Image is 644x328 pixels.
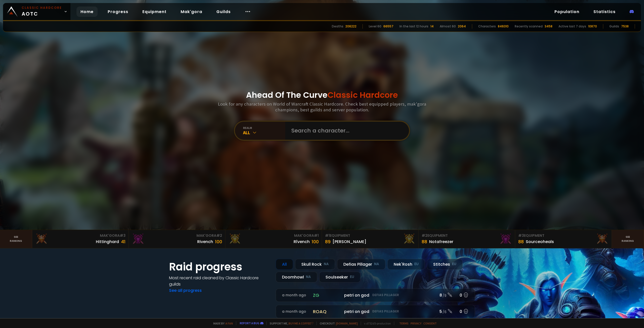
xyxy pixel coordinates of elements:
a: #1Equipment89[PERSON_NAME] [322,230,419,248]
a: a month agozgpetri on godDefias Pillager8 /90 [276,289,475,302]
span: v. d752d5 - production [361,321,391,325]
a: Buy me a coffee [289,321,313,325]
a: Classic HardcoreAOTC [3,3,70,20]
span: # 1 [325,233,330,238]
a: a fan [225,321,233,325]
div: Sourceoheals [526,239,554,245]
a: Mak'Gora#3Hittinghard41 [32,230,129,248]
div: Soulseeker [319,272,360,283]
a: See all progress [169,288,202,293]
a: Seeranking [612,230,644,248]
small: EU [350,274,354,279]
a: Mak'gora [177,7,206,17]
span: Classic Hardcore [328,89,398,101]
div: Mak'Gora [132,233,222,238]
span: # 1 [314,233,319,238]
div: 846310 [498,24,509,29]
div: Rivench [197,239,213,245]
div: In the last 12 hours [399,24,428,29]
div: Rîvench [294,239,310,245]
div: 2064 [458,24,466,29]
div: Deaths [332,24,343,29]
span: Support me, [266,321,313,325]
small: NA [374,262,379,267]
div: Characters [478,24,496,29]
div: Equipment [518,233,609,238]
h1: Raid progress [169,259,270,275]
a: Guilds [212,7,235,17]
a: Mak'Gora#1Rîvench100 [225,230,322,248]
a: a month agoroaqpetri on godDefias Pillager5 /60 [276,305,475,318]
small: NA [306,274,311,279]
div: 3458 [545,24,552,29]
span: # 2 [216,233,222,238]
div: Recently scanned [515,24,543,29]
div: 100 [215,238,222,245]
div: Almost 60 [440,24,456,29]
div: 100 [312,238,319,245]
div: Equipment [325,233,415,238]
div: Defias Pillager [337,259,385,270]
div: All [276,259,293,270]
div: Skull Rock [295,259,335,270]
span: Checkout [316,321,358,325]
input: Search a character... [288,122,403,140]
small: EU [452,262,456,267]
span: Made by [210,321,233,325]
div: Active last 7 days [558,24,586,29]
div: 88 [518,238,524,245]
a: Statistics [589,7,620,17]
div: Mak'Gora [228,233,319,238]
div: Doomhowl [276,272,317,283]
div: 89 [325,238,331,245]
div: 206222 [345,24,356,29]
div: 41 [121,238,126,245]
a: Terms [399,321,409,325]
span: # 3 [518,233,524,238]
a: Home [76,7,98,17]
a: Population [550,7,583,17]
h1: Ahead Of The Curve [246,89,398,101]
a: #3Equipment88Sourceoheals [515,230,612,248]
div: 14 [430,24,434,29]
div: Equipment [422,233,512,238]
div: Notafreezer [429,239,453,245]
small: EU [414,262,419,267]
a: Mak'Gora#2Rivench100 [129,230,225,248]
h3: Look for any characters on World of Warcraft Classic Hardcore. Check best equipped players, mak'g... [216,101,428,113]
a: Equipment [138,7,171,17]
h4: Most recent raid cleaned by Classic Hardcore guilds [169,275,270,287]
div: 7538 [621,24,629,29]
span: # 3 [120,233,126,238]
small: Classic Hardcore [22,6,62,10]
div: Level 60 [369,24,381,29]
a: #2Equipment88Notafreezer [419,230,515,248]
div: Mak'Gora [35,233,126,238]
div: 88 [422,238,427,245]
div: Stitches [427,259,463,270]
div: Guilds [609,24,619,29]
span: # 2 [422,233,427,238]
div: Hittinghard [96,239,119,245]
span: AOTC [22,6,62,18]
a: Consent [423,321,437,325]
div: Nek'Rosh [387,259,425,270]
a: Report a bug [240,321,259,325]
small: NA [324,262,329,267]
div: [PERSON_NAME] [333,239,366,245]
div: realm [243,126,285,130]
div: All [243,130,285,135]
a: Progress [104,7,132,17]
a: Privacy [411,321,421,325]
a: [DOMAIN_NAME] [336,321,358,325]
div: 10870 [588,24,597,29]
div: 66557 [383,24,393,29]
